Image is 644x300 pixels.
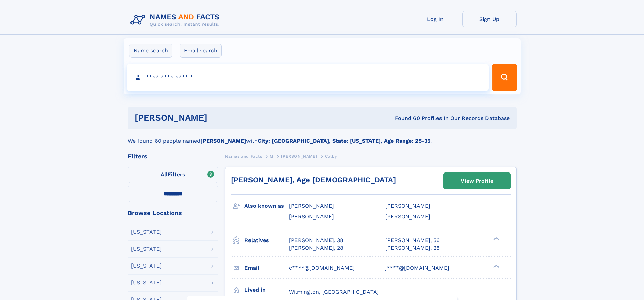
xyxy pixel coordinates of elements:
[129,44,172,58] label: Name search
[492,264,500,268] div: ❯
[492,236,500,241] div: ❯
[128,153,218,159] div: Filters
[385,203,430,209] span: [PERSON_NAME]
[289,213,334,220] span: [PERSON_NAME]
[244,284,289,296] h3: Lived in
[131,229,162,235] div: [US_STATE]
[385,213,430,220] span: [PERSON_NAME]
[444,173,510,189] a: View Profile
[289,244,343,252] a: [PERSON_NAME], 28
[281,152,317,160] a: [PERSON_NAME]
[244,235,289,246] h3: Relatives
[128,167,218,183] label: Filters
[289,237,343,244] a: [PERSON_NAME], 38
[128,11,225,29] img: Logo Names and Facts
[289,203,334,209] span: [PERSON_NAME]
[325,154,337,159] span: Colby
[385,244,440,252] a: [PERSON_NAME], 28
[258,138,430,144] b: City: [GEOGRAPHIC_DATA], State: [US_STATE], Age Range: 25-35
[231,176,396,184] a: [PERSON_NAME], Age [DEMOGRAPHIC_DATA]
[161,171,168,178] span: All
[385,237,440,244] a: [PERSON_NAME], 56
[270,152,273,160] a: M
[131,280,162,285] div: [US_STATE]
[127,64,489,91] input: search input
[131,263,162,269] div: [US_STATE]
[200,138,246,144] b: [PERSON_NAME]
[131,246,162,252] div: [US_STATE]
[408,11,462,27] a: Log In
[225,152,262,160] a: Names and Facts
[128,129,517,145] div: We found 60 people named with .
[180,44,222,58] label: Email search
[462,11,517,27] a: Sign Up
[135,114,301,122] h1: [PERSON_NAME]
[128,210,218,216] div: Browse Locations
[492,64,517,91] button: Search Button
[270,154,273,159] span: M
[244,262,289,274] h3: Email
[244,200,289,212] h3: Also known as
[461,173,493,189] div: View Profile
[289,289,379,295] span: Wilmington, [GEOGRAPHIC_DATA]
[281,154,317,159] span: [PERSON_NAME]
[301,115,510,122] div: Found 60 Profiles In Our Records Database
